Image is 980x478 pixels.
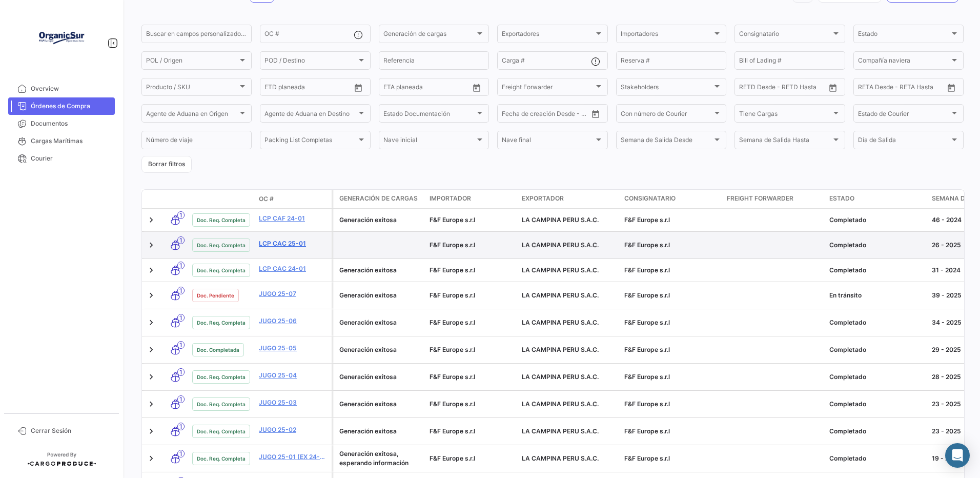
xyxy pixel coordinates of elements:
span: Estado Documentación [383,111,475,118]
a: JUGO 25-05 [259,344,328,353]
span: LA CAMPINA PERU S.A.C. [522,291,599,299]
span: Compañía naviera [858,58,950,66]
a: Overview [8,80,115,97]
span: LA CAMPINA PERU S.A.C. [522,216,599,224]
div: Generación exitosa [339,400,421,409]
datatable-header-cell: Modo de Transporte [162,195,188,203]
span: Cerrar Sesión [31,426,111,435]
span: Packing List Completas [264,138,356,145]
div: Generación exitosa [339,215,421,225]
input: Desde [739,85,758,92]
span: Exportador [522,194,564,203]
a: Expand/Collapse Row [146,372,156,382]
span: Estado de Courier [858,111,950,118]
span: Nave inicial [383,138,475,145]
button: Open calendar [351,80,366,95]
a: Expand/Collapse Row [146,317,156,328]
span: Nave final [502,138,594,145]
span: LA CAMPINA PERU S.A.C. [522,241,599,249]
img: Logo+OrganicSur.png [36,12,87,64]
div: Generación exitosa [339,291,421,300]
span: F&F Europe s.r.l [430,291,475,299]
span: Con número de Courier [621,111,712,118]
span: F&F Europe s.r.l [624,216,670,224]
a: JUGO 25-06 [259,316,328,326]
span: Órdenes de Compra [31,102,111,111]
button: Open calendar [825,80,841,95]
span: Semana de Salida Desde [621,138,712,145]
a: LCP CAC 24-01 [259,264,328,273]
div: Generación exitosa [339,266,421,275]
span: 1 [177,423,185,430]
datatable-header-cell: Importador [425,190,518,208]
input: Hasta [409,85,450,92]
span: Semana de Salida Hasta [739,138,831,145]
input: Desde [858,85,876,92]
a: Expand/Collapse Row [146,426,156,436]
span: Cargas Marítimas [31,136,111,146]
div: Completado [829,318,924,327]
input: Hasta [527,111,568,118]
span: F&F Europe s.r.l [624,346,670,353]
span: F&F Europe s.r.l [430,318,475,326]
a: JUGO 25-02 [259,425,328,434]
span: POL / Origen [146,58,238,66]
span: Doc. Completada [197,346,239,354]
span: Día de Salida [858,138,950,145]
span: 1 [177,450,185,457]
datatable-header-cell: Estado [825,190,928,208]
span: Doc. Req. Completa [197,400,246,408]
span: LA CAMPINA PERU S.A.C. [522,346,599,353]
a: JUGO 25-04 [259,371,328,380]
div: Generación exitosa [339,345,421,354]
datatable-header-cell: Generación de cargas [333,190,425,208]
span: 1 [177,211,185,219]
span: Estado [829,194,854,203]
div: Abrir Intercom Messenger [945,443,970,468]
div: Completado [829,215,924,225]
span: Consignatario [739,32,831,39]
datatable-header-cell: Estado Doc. [188,195,255,203]
a: Cargas Marítimas [8,132,115,150]
input: Desde [383,85,402,92]
div: Completado [829,454,924,463]
span: Overview [31,84,111,93]
div: Completado [829,400,924,409]
span: LA CAMPINA PERU S.A.C. [522,266,599,274]
span: F&F Europe s.r.l [624,241,670,249]
span: LA CAMPINA PERU S.A.C. [522,318,599,326]
span: 1 [177,262,185,269]
span: Doc. Req. Completa [197,266,246,274]
span: LA CAMPINA PERU S.A.C. [522,454,599,462]
span: Agente de Aduana en Destino [264,111,356,118]
div: Completado [829,266,924,275]
span: F&F Europe s.r.l [430,454,475,462]
a: Expand/Collapse Row [146,240,156,250]
span: Doc. Pendiente [197,291,234,300]
span: Doc. Req. Completa [197,318,246,327]
a: Órdenes de Compra [8,97,115,115]
span: F&F Europe s.r.l [624,266,670,274]
span: LA CAMPINA PERU S.A.C. [522,373,599,381]
datatable-header-cell: Exportador [518,190,620,208]
datatable-header-cell: Freight Forwarder [723,190,825,208]
span: Importador [430,194,471,203]
span: Importadores [621,32,712,39]
span: Doc. Req. Completa [197,241,246,249]
div: Generación exitosa [339,427,421,436]
span: Doc. Req. Completa [197,427,246,435]
span: F&F Europe s.r.l [624,427,670,435]
a: Courier [8,150,115,167]
span: Exportadores [502,32,594,39]
span: LA CAMPINA PERU S.A.C. [522,427,599,435]
span: 1 [177,314,185,322]
a: Documentos [8,115,115,132]
span: F&F Europe s.r.l [430,266,475,274]
input: Hasta [290,85,331,92]
a: Expand/Collapse Row [146,290,156,301]
span: OC # [259,194,274,204]
span: F&F Europe s.r.l [430,346,475,353]
span: 1 [177,368,185,376]
div: Generación exitosa, esperando información [339,449,421,468]
span: F&F Europe s.r.l [430,241,475,249]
